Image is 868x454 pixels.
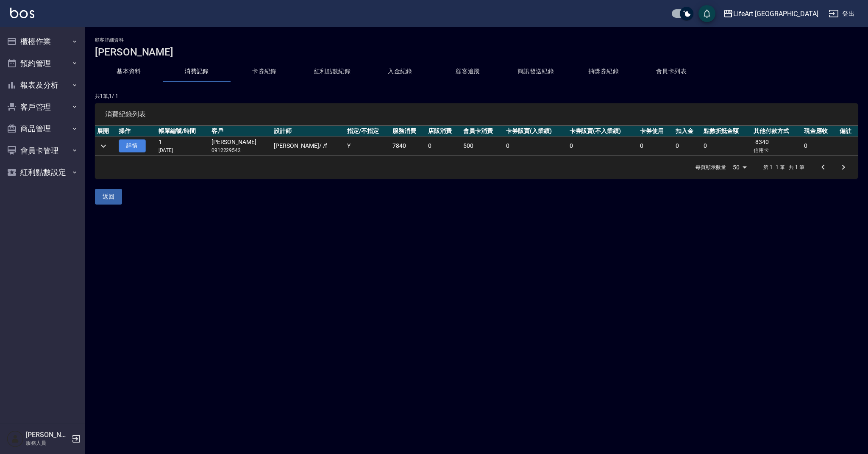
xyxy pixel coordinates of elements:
[729,156,750,179] div: 50
[3,96,81,118] button: 客戶管理
[345,137,390,155] td: Y
[390,126,426,137] th: 服務消費
[7,430,24,447] img: Person
[837,126,858,137] th: 備註
[504,126,567,137] th: 卡券販賣(入業績)
[26,439,69,447] p: 服務人員
[105,110,848,119] span: 消費紀錄列表
[461,126,504,137] th: 會員卡消費
[570,61,637,82] button: 抽獎券紀錄
[720,5,822,22] button: LifeArt [GEOGRAPHIC_DATA]
[95,46,858,58] h3: [PERSON_NAME]
[95,126,117,137] th: 展開
[504,137,567,155] td: 0
[3,74,81,96] button: 報表及分析
[825,6,858,22] button: 登出
[698,5,715,22] button: save
[95,61,163,82] button: 基本資料
[231,61,298,82] button: 卡券紀錄
[3,161,81,183] button: 紅利點數設定
[426,126,461,137] th: 店販消費
[802,126,837,137] th: 現金應收
[426,137,461,155] td: 0
[568,137,638,155] td: 0
[637,61,705,82] button: 會員卡列表
[95,92,858,100] p: 共 1 筆, 1 / 1
[673,137,701,155] td: 0
[3,140,81,162] button: 會員卡管理
[345,126,390,137] th: 指定/不指定
[209,137,272,155] td: [PERSON_NAME]
[211,147,270,154] p: 0912229542
[751,126,802,137] th: 其他付款方式
[751,137,802,155] td: -8340
[434,61,502,82] button: 顧客追蹤
[272,126,345,137] th: 設計師
[156,137,209,155] td: 1
[159,147,207,154] p: [DATE]
[802,137,837,155] td: 0
[733,8,818,19] div: LifeArt [GEOGRAPHIC_DATA]
[701,126,752,137] th: 點數折抵金額
[97,140,110,152] button: expand row
[366,61,434,82] button: 入金紀錄
[461,137,504,155] td: 500
[638,137,673,155] td: 0
[117,126,156,137] th: 操作
[156,126,209,137] th: 帳單編號/時間
[26,431,69,439] h5: [PERSON_NAME]
[701,137,752,155] td: 0
[95,189,122,205] button: 返回
[298,61,366,82] button: 紅利點數紀錄
[10,8,34,18] img: Logo
[502,61,570,82] button: 簡訊發送紀錄
[3,53,81,75] button: 預約管理
[3,30,81,53] button: 櫃檯作業
[119,139,146,152] a: 詳情
[696,163,726,171] p: 每頁顯示數量
[3,118,81,140] button: 商品管理
[163,61,231,82] button: 消費記錄
[95,37,858,43] h2: 顧客詳細資料
[390,137,426,155] td: 7840
[754,147,800,154] p: 信用卡
[209,126,272,137] th: 客戶
[763,163,804,171] p: 第 1–1 筆 共 1 筆
[272,137,345,155] td: [PERSON_NAME] / /f
[673,126,701,137] th: 扣入金
[638,126,673,137] th: 卡券使用
[568,126,638,137] th: 卡券販賣(不入業績)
